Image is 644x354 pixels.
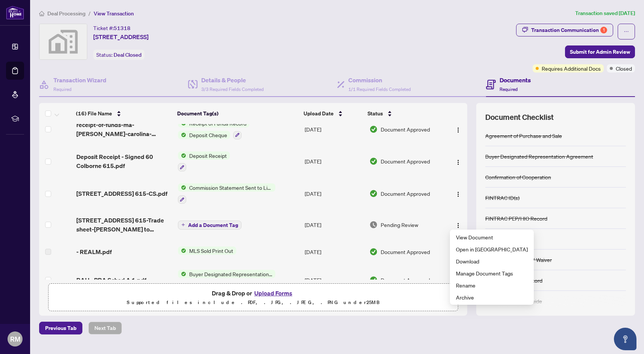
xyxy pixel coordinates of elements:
[178,151,186,160] img: Status Icon
[369,157,378,165] img: Document Status
[452,155,464,167] button: Logo
[455,191,461,197] img: Logo
[178,247,236,255] button: Status IconMLS Sold Print Out
[178,270,186,278] img: Status Icon
[485,194,519,202] div: FINTRAC ID(s)
[368,109,383,118] span: Status
[94,10,134,17] span: View Transaction
[348,86,411,92] span: 1/1 Required Fields Completed
[301,103,365,124] th: Upload Date
[456,293,528,301] span: Archive
[93,24,131,32] div: Ticket #:
[10,334,20,344] span: RM
[616,64,632,73] span: Closed
[39,11,44,16] span: home
[542,64,601,73] span: Requires Additional Docs
[485,152,593,160] div: Buyer Designated Representation Agreement
[174,103,301,124] th: Document Tag(s)
[302,145,366,178] td: [DATE]
[369,189,378,198] img: Document Status
[178,220,241,230] button: Add a Document Tag
[181,223,185,227] span: plus
[186,151,230,160] span: Deposit Receipt
[381,125,430,133] span: Document Approved
[455,222,461,228] img: Logo
[381,221,418,229] span: Pending Review
[93,50,144,60] div: Status:
[114,25,131,32] span: 51318
[516,24,613,36] button: Transaction Communication1
[485,112,554,123] span: Document Checklist
[45,322,76,334] span: Previous Tab
[369,125,378,133] img: Document Status
[365,103,443,124] th: Status
[53,76,106,85] h4: Transaction Wizard
[485,132,562,140] div: Agreement of Purchase and Sale
[381,276,430,284] span: Document Approved
[88,322,122,334] button: Next Tab
[76,189,167,198] span: [STREET_ADDRESS] 615-CS.pdf
[381,157,430,165] span: Document Approved
[302,264,366,296] td: [DATE]
[302,177,366,210] td: [DATE]
[302,240,366,264] td: [DATE]
[252,288,295,298] button: Upload Forms
[76,216,172,234] span: [STREET_ADDRESS] 615-Trade sheet-[PERSON_NAME] to reivew.pdf
[49,284,458,312] span: Drag & Drop orUpload FormsSupported files include .PDF, .JPG, .JPEG, .PNG under25MB
[455,159,461,165] img: Logo
[88,9,91,18] li: /
[614,328,636,350] button: Open asap
[178,247,186,255] img: Status Icon
[53,86,71,92] span: Required
[456,245,528,253] span: Open in [GEOGRAPHIC_DATA]
[600,27,607,33] div: 1
[452,188,464,200] button: Logo
[369,276,378,284] img: Document Status
[178,270,275,290] button: Status IconBuyer Designated Representation Agreement
[178,119,249,139] button: Status IconReceipt of Funds RecordStatus IconDeposit Cheque
[369,221,378,229] img: Document Status
[186,247,236,255] span: MLS Sold Print Out
[575,9,635,18] article: Transaction saved [DATE]
[456,269,528,277] span: Manage Document Tags
[500,86,518,92] span: Required
[76,152,172,170] span: Deposit Receipt - Signed 60 Colborne 615.pdf
[570,46,630,58] span: Submit for Admin Review
[302,113,366,145] td: [DATE]
[76,109,112,118] span: (16) File Name
[73,103,174,124] th: (16) File Name
[201,76,264,85] h4: Details & People
[381,189,430,198] span: Document Approved
[39,24,87,59] img: svg%3e
[178,183,275,204] button: Status IconCommission Statement Sent to Listing Brokerage
[456,233,528,241] span: View Document
[188,222,238,228] span: Add a Document Tag
[178,183,186,192] img: Status Icon
[178,151,230,172] button: Status IconDeposit Receipt
[76,247,112,256] span: - REALM.pdf
[500,76,531,85] h4: Documents
[304,109,334,118] span: Upload Date
[201,86,264,92] span: 3/3 Required Fields Completed
[531,24,607,36] div: Transaction Communication
[485,214,547,222] div: FINTRAC PEP/HIO Record
[47,10,85,17] span: Deal Processing
[302,210,366,240] td: [DATE]
[114,51,141,58] span: Deal Closed
[76,275,146,284] span: RAH - BRA Sched A 1.pdf
[186,270,275,278] span: Buyer Designated Representation Agreement
[53,298,453,307] p: Supported files include .PDF, .JPG, .JPEG, .PNG under 25 MB
[456,281,528,289] span: Rename
[39,322,82,334] button: Previous Tab
[452,219,464,231] button: Logo
[381,248,430,256] span: Document Approved
[348,76,411,85] h4: Commission
[485,173,551,181] div: Confirmation of Cooperation
[452,123,464,135] button: Logo
[369,248,378,256] img: Document Status
[565,45,635,58] button: Submit for Admin Review
[76,120,172,138] span: receipt-of-funds-ma-[PERSON_NAME]-carolina-[PERSON_NAME]-20250915-082647 1 1.pdf
[186,183,275,192] span: Commission Statement Sent to Listing Brokerage
[178,131,186,139] img: Status Icon
[186,131,230,139] span: Deposit Cheque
